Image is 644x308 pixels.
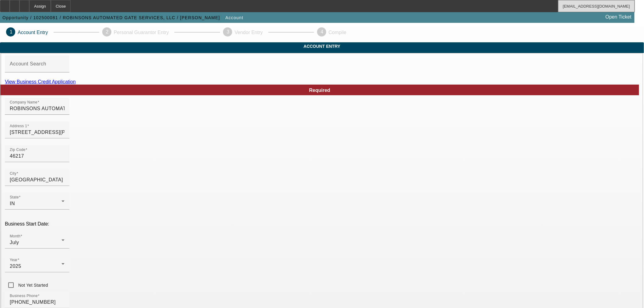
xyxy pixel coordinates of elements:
p: Vendor Entry [235,30,263,35]
span: July [10,240,19,245]
mat-label: Address 1 [10,124,27,128]
mat-label: Zip Code [10,148,26,152]
a: View Business Credit Application [5,79,76,84]
span: 2025 [10,264,21,269]
span: 3 [227,29,229,34]
mat-label: State [10,195,19,199]
a: Open Ticket [603,12,634,22]
span: 4 [321,29,324,34]
mat-label: Account Search [10,61,46,66]
mat-label: Company Name [10,100,37,104]
p: Compile [329,30,347,35]
mat-label: City [10,172,16,176]
mat-label: Month [10,234,20,238]
p: Business Start Date: [5,221,639,227]
mat-label: Business Phone [10,294,38,298]
span: IN [10,201,15,206]
span: Account Entry [5,44,639,49]
mat-label: Year [10,258,18,262]
p: Personal Guarantor Entry [114,30,169,35]
button: Account [224,12,245,23]
span: Opportunity / 102500081 / ROBINSONS AUTOMATED GATE SERVICES, LLC / [PERSON_NAME] [2,15,220,20]
span: Account [226,15,243,20]
span: 2 [106,29,109,34]
p: Account Entry [18,30,48,35]
label: Not Yet Started [17,282,48,288]
span: 1 [10,29,12,34]
span: Required [309,88,330,93]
